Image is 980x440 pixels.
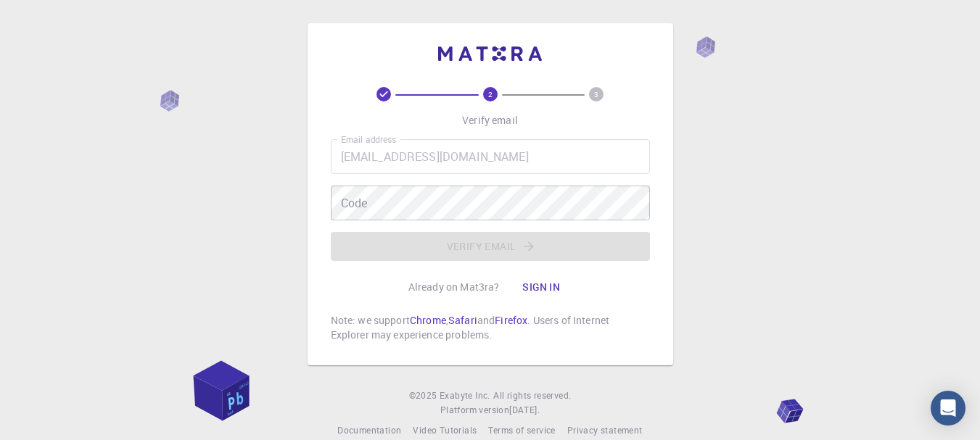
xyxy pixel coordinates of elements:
[410,313,446,327] a: Chrome
[440,389,490,401] span: Exabyte Inc.
[509,403,540,418] a: [DATE].
[448,313,477,327] a: Safari
[413,424,477,436] span: Video Tutorials
[594,89,598,99] text: 3
[488,424,555,436] span: Terms of service
[488,89,493,99] text: 2
[337,424,401,436] span: Documentation
[337,423,401,438] a: Documentation
[440,403,509,418] span: Platform version
[567,423,643,438] a: Privacy statement
[567,424,643,436] span: Privacy statement
[440,389,490,403] a: Exabyte Inc.
[511,273,572,302] button: Sign in
[495,313,527,327] a: Firefox
[493,389,571,403] span: All rights reserved.
[408,280,500,294] p: Already on Mat3ra?
[462,113,518,128] p: Verify email
[413,423,477,438] a: Video Tutorials
[509,404,540,415] span: [DATE] .
[931,391,965,426] div: Open Intercom Messenger
[341,133,396,146] label: Email address
[409,389,440,403] span: © 2025
[488,423,555,438] a: Terms of service
[331,313,650,342] p: Note: we support , and . Users of Internet Explorer may experience problems.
